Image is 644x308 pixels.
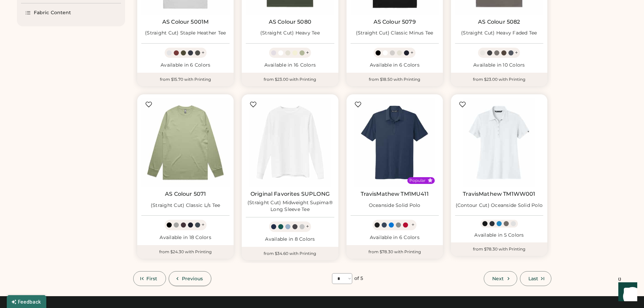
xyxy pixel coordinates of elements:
a: AS Colour 5080 [269,19,311,25]
a: AS Colour 5001M [162,19,209,25]
button: Popular Style [428,178,433,183]
div: + [515,49,518,56]
img: AS Colour 5071 (Straight Cut) Classic L/s Tee [141,98,230,187]
div: Available in 6 Colors [141,62,230,69]
div: Available in 10 Colors [455,62,543,69]
div: (Straight Cut) Heavy Faded Tee [461,30,537,37]
a: AS Colour 5079 [374,19,416,25]
div: + [411,221,414,229]
div: from $23.00 with Printing [242,73,338,86]
iframe: Front Chat [612,278,641,307]
span: Previous [182,276,203,281]
div: Available in 8 Colors [246,236,334,243]
div: Popular [409,178,426,183]
div: + [306,223,309,230]
a: AS Colour 5071 [165,191,206,197]
img: TravisMathew TM1MU411 Oceanside Solid Polo [351,98,439,187]
div: Available in 16 Colors [246,62,334,69]
div: (Straight Cut) Heavy Tee [260,30,320,37]
div: + [410,49,413,56]
button: First [133,271,166,286]
div: Fabric Content [34,9,71,16]
div: from $24.30 with Printing [137,245,234,259]
div: + [306,49,309,56]
a: TravisMathew TM1WW001 [463,191,535,197]
a: Original Favorites SUPLONG [251,191,330,197]
span: Last [528,276,538,281]
div: (Straight Cut) Classic L/s Tee [151,202,220,209]
div: of 5 [354,275,363,282]
div: Available in 6 Colors [351,234,439,241]
img: Original Favorites SUPLONG (Straight Cut) Midweight Supima® Long Sleeve Tee [246,98,334,187]
div: Available in 18 Colors [141,234,230,241]
button: Previous [169,271,212,286]
span: Next [492,276,504,281]
button: Next [484,271,517,286]
div: Available in 5 Colors [455,232,543,239]
img: TravisMathew TM1WW001 (Contour Cut) Oceanside Solid Polo [455,98,543,187]
div: from $78.30 with Printing [347,245,443,259]
div: (Straight Cut) Staple Heather Tee [145,30,226,37]
div: from $15.70 with Printing [137,73,234,86]
div: Oceanside Solid Polo [369,202,421,209]
div: from $23.00 with Printing [451,73,547,86]
a: TravisMathew TM1MU411 [361,191,429,197]
div: from $78.30 with Printing [451,242,547,256]
span: First [146,276,158,281]
button: Last [520,271,551,286]
div: (Straight Cut) Midweight Supima® Long Sleeve Tee [246,199,334,213]
div: (Straight Cut) Classic Minus Tee [356,30,433,37]
div: + [201,49,205,56]
div: + [201,221,205,229]
div: from $34.60 with Printing [242,247,338,260]
div: (Contour Cut) Oceanside Solid Polo [456,202,543,209]
div: Available in 6 Colors [351,62,439,69]
a: AS Colour 5082 [478,19,520,25]
div: from $18.50 with Printing [347,73,443,86]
